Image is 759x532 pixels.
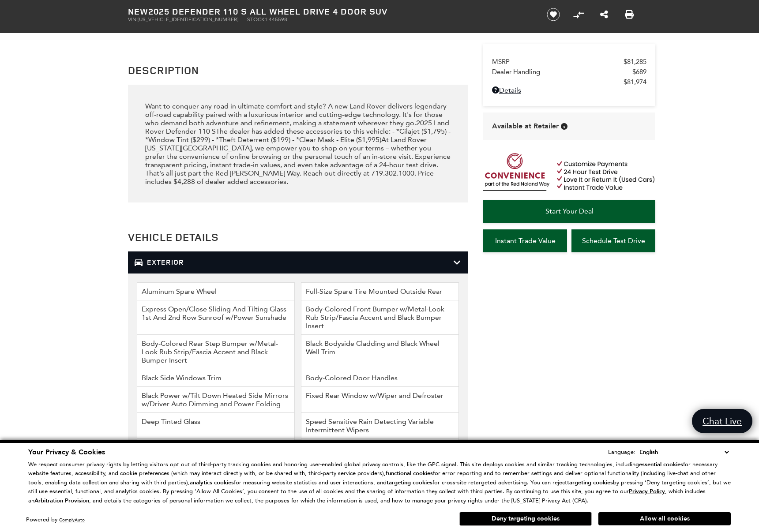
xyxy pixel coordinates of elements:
span: Your Privacy & Cookies [28,447,105,457]
div: Powered by [26,517,85,523]
div: Vehicle is in stock and ready for immediate delivery. Due to demand, availability is subject to c... [561,123,567,130]
li: Black Side Windows Trim [137,369,295,387]
span: Available at Retailer [492,121,559,131]
li: Deep Tinted Glass [137,413,295,439]
button: Compare Vehicle [572,8,585,21]
a: Details [492,86,646,94]
iframe: YouTube video player [483,257,655,396]
li: Fixed Rear Window w/Wiper and Defroster [301,387,459,413]
div: Want to conquer any road in ultimate comfort and style? A new Land Rover delivers legendary off-r... [145,102,451,186]
a: MSRP $81,285 [492,58,646,66]
h2: Description [128,62,468,78]
a: Print this New 2025 Defender 110 S All Wheel Drive 4 Door SUV [625,9,634,20]
li: Speed Sensitive Rain Detecting Variable Intermittent Wipers [301,413,459,439]
div: Language: [608,449,635,455]
span: [US_VEHICLE_IDENTIFICATION_NUMBER] [138,16,238,22]
strong: essential cookies [639,461,683,468]
li: Black Power w/Tilt Down Heated Side Mirrors w/Driver Auto Dimming and Power Folding [137,387,295,413]
u: Privacy Policy [629,487,665,495]
span: VIN: [128,16,138,22]
strong: analytics cookies [190,479,234,487]
span: $81,285 [624,58,646,66]
span: Chat Live [698,415,746,427]
strong: New [128,5,148,17]
a: Dealer Handling $689 [492,68,646,76]
span: Instant Trade Value [495,236,556,245]
select: Language Select [637,447,731,457]
a: ComplyAuto [59,517,85,523]
h1: 2025 Defender 110 S All Wheel Drive 4 Door SUV [128,7,532,16]
li: Metal-Look Grille [301,439,459,457]
li: Black Bodyside Cladding and Black Wheel Well Trim [301,335,459,369]
li: Aluminum Panels [137,439,295,457]
span: L445598 [266,16,287,22]
li: Body-Colored Rear Step Bumper w/Metal-Look Rub Strip/Fascia Accent and Black Bumper Insert [137,335,295,369]
h3: Exterior [135,258,453,267]
strong: Arbitration Provision [34,497,89,505]
li: Full-Size Spare Tire Mounted Outside Rear [301,282,459,300]
span: Stock: [247,16,266,22]
span: MSRP [492,58,624,66]
a: Chat Live [692,409,752,433]
p: We respect consumer privacy rights by letting visitors opt out of third-party tracking cookies an... [28,460,731,506]
a: Schedule Test Drive [571,229,655,252]
span: Dealer Handling [492,68,632,76]
button: Deny targeting cookies [459,512,592,526]
li: Body-Colored Front Bumper w/Metal-Look Rub Strip/Fascia Accent and Black Bumper Insert [301,300,459,335]
a: $81,974 [492,78,646,86]
strong: targeting cookies [567,479,613,487]
a: Instant Trade Value [483,229,567,252]
li: Aluminum Spare Wheel [137,282,295,300]
a: Start Your Deal [483,200,655,223]
strong: targeting cookies [387,479,432,487]
strong: functional cookies [386,469,433,477]
span: $689 [632,68,646,76]
span: $81,974 [624,78,646,86]
li: Body-Colored Door Handles [301,369,459,387]
span: Start Your Deal [545,207,594,215]
a: Privacy Policy [629,488,665,495]
h2: Vehicle Details [128,229,468,245]
span: Schedule Test Drive [582,236,645,245]
button: Save vehicle [544,7,563,22]
button: Allow all cookies [598,512,731,525]
a: Share this New 2025 Defender 110 S All Wheel Drive 4 Door SUV [600,9,608,20]
li: Express Open/Close Sliding And Tilting Glass 1st And 2nd Row Sunroof w/Power Sunshade [137,300,295,335]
